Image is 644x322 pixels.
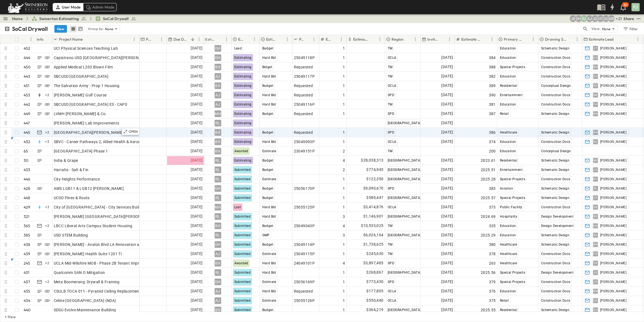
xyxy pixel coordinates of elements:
[388,131,394,134] span: SPD
[575,15,582,22] div: Daryll Hayward (daryll.hayward@swinerton.com)
[332,36,338,42] button: Sort
[600,84,626,88] span: [PERSON_NAME]
[593,95,598,95] span: SM
[541,159,569,162] span: Schematic Design
[215,110,221,117] div: MH
[299,37,303,42] p: P-Code
[54,130,123,135] span: [GEOGRAPHIC_DATA][PERSON_NAME]
[581,15,587,22] div: Francisco J. Sanchez (frsanchez@swinerton.com)
[262,84,273,88] span: Budget
[623,16,634,21] div: Share
[24,158,28,163] p: 30
[481,176,496,182] span: 2025.28
[215,73,221,80] div: AJ
[388,74,393,78] span: TM
[489,148,496,154] span: 200
[541,46,569,50] span: Schematic Design
[343,102,345,107] span: 1
[388,112,394,116] span: SPD
[594,48,597,48] span: JT
[615,36,621,42] button: Sort
[441,138,453,145] span: [DATE]
[24,83,30,88] p: 451
[593,160,598,160] span: MS
[500,131,517,134] span: Healthcare
[489,139,496,145] span: 374
[24,176,30,182] p: 446
[262,140,276,144] span: Hard Bid
[39,16,79,21] span: Swinerton Estimating
[483,36,489,42] button: Sort
[294,139,315,145] span: 25049093P
[77,26,84,32] button: kanban view
[262,74,276,78] span: Hard Bid
[294,55,315,60] span: 25049118P
[196,36,202,43] button: Menu
[215,82,221,89] div: BX
[24,92,30,98] p: 453
[489,102,496,107] span: 381
[343,83,345,88] span: 1
[262,102,276,106] span: Hard Bid
[262,149,276,153] span: Estimate
[600,55,626,60] span: [PERSON_NAME]
[54,102,127,107] span: SBCUSD [GEOGRAPHIC_DATA] ES - CAPS
[388,121,421,125] span: [GEOGRAPHIC_DATA]
[631,3,640,11] div: FJ
[54,64,113,70] span: Applied Medical L203 Blown Film
[12,16,23,21] a: Home
[568,36,574,42] button: Sort
[54,55,153,60] span: Capistrano USD [GEOGRAPHIC_DATA][PERSON_NAME]
[441,82,453,89] span: [DATE]
[24,46,30,51] p: 452
[441,166,453,173] span: [DATE]
[326,37,331,42] p: Estimate Round
[441,129,453,135] span: [DATE]
[541,131,569,134] span: Schematic Design
[593,179,598,179] span: MC
[600,65,626,69] span: [PERSON_NAME]
[191,176,203,182] span: [DATE]
[95,16,136,21] a: SoCal Drywall
[215,166,221,173] div: RL
[441,64,453,70] span: [DATE]
[541,140,570,144] span: Construction Docs
[600,93,626,97] span: [PERSON_NAME]
[621,25,640,33] button: Filter
[343,148,345,154] span: 2
[54,120,119,126] span: [PERSON_NAME] Lab Improvements
[500,140,516,144] span: Education
[234,177,251,181] span: Submitted
[570,15,576,22] div: Joshua Russell (joshua.russell@swinerton.com)
[541,112,569,116] span: Schematic Design
[32,16,86,21] a: Swinerton Estimating
[343,158,345,163] span: 4
[405,36,411,42] button: Sort
[36,35,52,44] div: Info
[266,37,277,42] p: Estimate Type
[24,148,28,154] p: 65
[388,93,394,97] span: SPD
[262,131,273,134] span: Budget
[600,168,626,172] span: [PERSON_NAME]
[600,177,626,181] span: [PERSON_NAME]
[37,32,44,47] div: Info
[500,56,516,60] span: Education
[215,92,221,98] div: AJ
[500,149,516,153] span: Education
[24,74,30,79] p: 443
[205,32,216,47] div: Estimator
[600,112,626,116] span: [PERSON_NAME]
[392,37,404,42] p: Region
[294,130,313,135] span: Requested
[594,85,597,86] span: RS
[600,158,626,163] span: [PERSON_NAME]
[489,74,496,79] span: 382
[28,36,34,43] button: Menu
[54,148,108,154] span: [GEOGRAPHIC_DATA] Phase 1
[234,93,252,97] span: Estimating
[215,176,221,182] div: RL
